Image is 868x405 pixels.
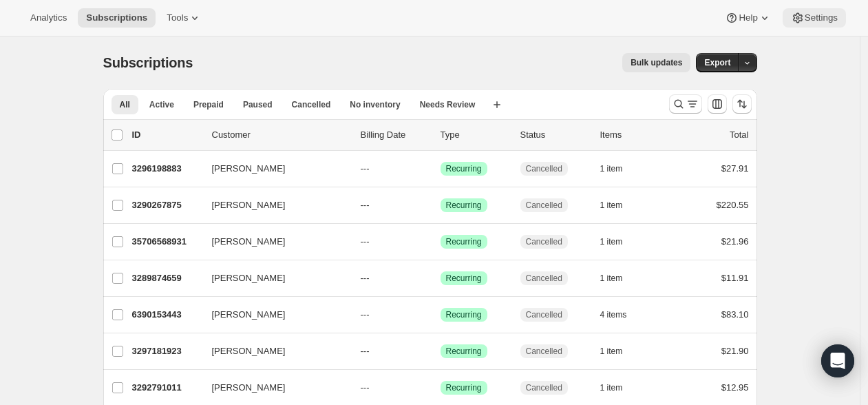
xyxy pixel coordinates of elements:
[212,128,350,142] p: Customer
[600,163,623,174] span: 1 item
[600,305,642,324] button: 4 items
[446,346,482,357] span: Recurring
[520,128,589,142] p: Status
[212,308,286,322] span: [PERSON_NAME]
[821,344,854,377] div: Open Intercom Messenger
[446,200,482,211] span: Recurring
[600,269,638,288] button: 1 item
[600,159,638,178] button: 1 item
[526,346,562,357] span: Cancelled
[149,99,174,110] span: Active
[132,128,201,142] p: ID
[708,94,727,114] button: Customize table column order and visibility
[120,99,130,110] span: All
[721,309,749,320] span: $83.10
[669,94,702,114] button: Search and filter results
[526,163,562,174] span: Cancelled
[739,12,757,23] span: Help
[132,381,201,395] p: 3292791011
[212,198,286,212] span: [PERSON_NAME]
[361,200,370,210] span: ---
[204,231,341,253] button: [PERSON_NAME]
[132,305,749,324] div: 6390153443[PERSON_NAME]---SuccessRecurringCancelled4 items$83.10
[30,12,67,23] span: Analytics
[600,232,638,251] button: 1 item
[212,271,286,285] span: [PERSON_NAME]
[526,273,562,284] span: Cancelled
[600,346,623,357] span: 1 item
[526,382,562,393] span: Cancelled
[600,196,638,215] button: 1 item
[600,200,623,211] span: 1 item
[212,162,286,176] span: [PERSON_NAME]
[704,57,730,68] span: Export
[103,55,193,70] span: Subscriptions
[193,99,224,110] span: Prepaid
[783,8,846,28] button: Settings
[132,162,201,176] p: 3296198883
[132,344,201,358] p: 3297181923
[622,53,690,72] button: Bulk updates
[721,273,749,283] span: $11.91
[361,236,370,247] span: ---
[717,8,779,28] button: Help
[292,99,331,110] span: Cancelled
[420,99,476,110] span: Needs Review
[132,196,749,215] div: 3290267875[PERSON_NAME]---SuccessRecurringCancelled1 item$220.55
[600,378,638,397] button: 1 item
[600,128,669,142] div: Items
[212,235,286,249] span: [PERSON_NAME]
[132,235,201,249] p: 35706568931
[696,53,739,72] button: Export
[204,304,341,326] button: [PERSON_NAME]
[132,128,749,142] div: IDCustomerBilling DateTypeStatusItemsTotal
[204,194,341,216] button: [PERSON_NAME]
[132,378,749,397] div: 3292791011[PERSON_NAME]---SuccessRecurringCancelled1 item$12.95
[361,128,430,142] p: Billing Date
[212,344,286,358] span: [PERSON_NAME]
[78,8,156,28] button: Subscriptions
[730,128,748,142] p: Total
[361,346,370,356] span: ---
[243,99,273,110] span: Paused
[600,273,623,284] span: 1 item
[600,309,627,320] span: 4 items
[86,12,147,23] span: Subscriptions
[132,232,749,251] div: 35706568931[PERSON_NAME]---SuccessRecurringCancelled1 item$21.96
[721,163,749,174] span: $27.91
[212,381,286,395] span: [PERSON_NAME]
[526,309,562,320] span: Cancelled
[526,200,562,211] span: Cancelled
[721,236,749,247] span: $21.96
[361,309,370,320] span: ---
[805,12,838,23] span: Settings
[721,346,749,356] span: $21.90
[350,99,400,110] span: No inventory
[526,236,562,247] span: Cancelled
[22,8,75,28] button: Analytics
[361,382,370,393] span: ---
[446,163,482,174] span: Recurring
[600,236,623,247] span: 1 item
[204,340,341,362] button: [PERSON_NAME]
[132,198,201,212] p: 3290267875
[361,273,370,283] span: ---
[167,12,188,23] span: Tools
[204,158,341,180] button: [PERSON_NAME]
[446,382,482,393] span: Recurring
[446,273,482,284] span: Recurring
[446,236,482,247] span: Recurring
[204,267,341,289] button: [PERSON_NAME]
[717,200,749,210] span: $220.55
[132,308,201,322] p: 6390153443
[600,382,623,393] span: 1 item
[600,342,638,361] button: 1 item
[441,128,509,142] div: Type
[132,271,201,285] p: 3289874659
[486,95,508,114] button: Create new view
[446,309,482,320] span: Recurring
[721,382,749,393] span: $12.95
[631,57,682,68] span: Bulk updates
[132,269,749,288] div: 3289874659[PERSON_NAME]---SuccessRecurringCancelled1 item$11.91
[204,377,341,399] button: [PERSON_NAME]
